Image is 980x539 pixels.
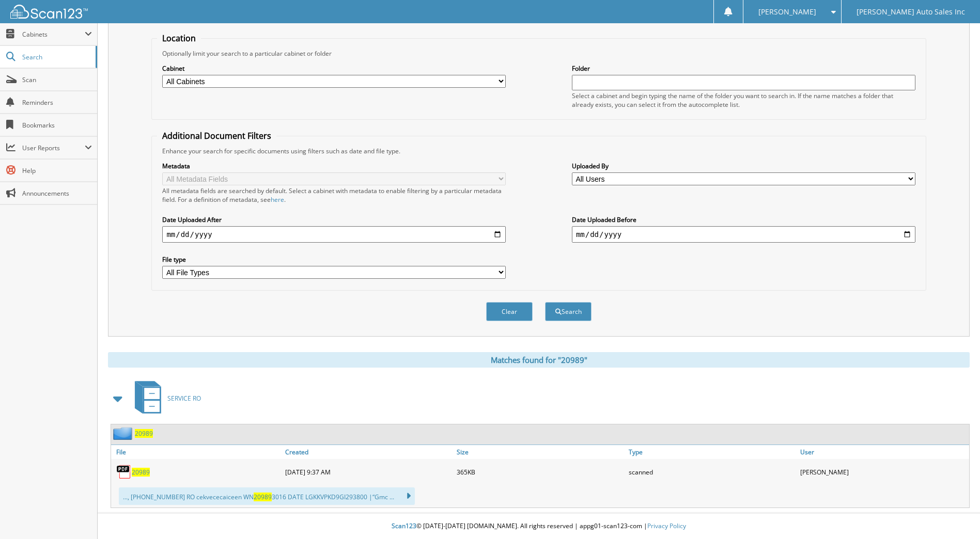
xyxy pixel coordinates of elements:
[626,462,798,482] div: scanned
[486,302,533,321] button: Clear
[162,215,506,224] label: Date Uploaded After
[928,489,980,539] iframe: Chat Widget
[22,53,90,61] span: Search
[798,462,969,482] div: [PERSON_NAME]
[283,462,454,482] div: [DATE] 9:37 AM
[758,9,816,15] span: [PERSON_NAME]
[647,521,686,530] a: Privacy Policy
[10,5,88,19] img: scan123-logo-white.svg
[113,427,135,440] img: folder2.png
[454,445,626,459] a: Size
[157,33,201,44] legend: Location
[454,462,626,482] div: 365KB
[162,255,506,264] label: File type
[111,445,283,459] a: File
[98,514,980,539] div: © [DATE]-[DATE] [DOMAIN_NAME]. All rights reserved | appg01-scan123-com |
[283,445,454,459] a: Created
[157,147,920,155] div: Enhance your search for specific documents using filters such as date and file type.
[162,226,506,243] input: start
[572,64,915,73] label: Folder
[116,464,132,480] img: PDF.png
[167,394,201,403] span: SERVICE RO
[108,352,970,368] div: Matches found for "20989"
[157,130,276,141] legend: Additional Document Filters
[798,445,969,459] a: User
[572,162,915,170] label: Uploaded By
[135,429,153,438] a: 20989
[162,162,506,170] label: Metadata
[626,445,798,459] a: Type
[857,9,965,15] span: [PERSON_NAME] Auto Sales Inc
[129,378,201,419] a: SERVICE RO
[22,166,92,175] span: Help
[271,195,284,204] a: here
[22,121,92,130] span: Bookmarks
[22,75,92,84] span: Scan
[22,189,92,198] span: Announcements
[22,144,85,152] span: User Reports
[22,98,92,107] span: Reminders
[392,521,416,530] span: Scan123
[132,468,150,477] a: 20989
[162,64,506,73] label: Cabinet
[119,487,415,505] div: ..., [PHONE_NUMBER] RO cekvececaiceen WN 3016 DATE LGKKVPKD9GI293800 |“Gmc ...
[572,215,915,224] label: Date Uploaded Before
[572,91,915,109] div: Select a cabinet and begin typing the name of the folder you want to search in. If the name match...
[22,30,85,39] span: Cabinets
[162,186,506,204] div: All metadata fields are searched by default. Select a cabinet with metadata to enable filtering b...
[545,302,592,321] button: Search
[254,493,272,501] span: 20989
[157,49,920,58] div: Optionally limit your search to a particular cabinet or folder
[572,226,915,243] input: end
